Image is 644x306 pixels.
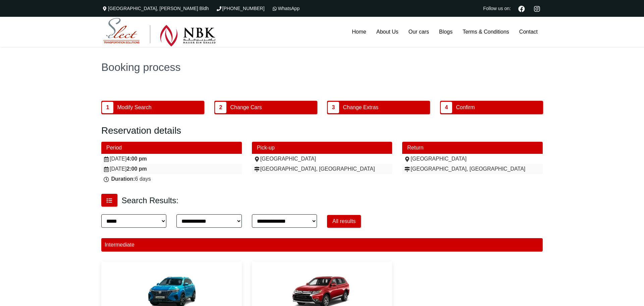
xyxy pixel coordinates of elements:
a: Contact [514,17,543,47]
div: [GEOGRAPHIC_DATA] [254,156,391,162]
h2: Reservation details [101,125,543,136]
span: Change Cars [228,101,264,114]
a: [PHONE_NUMBER] [216,6,265,11]
a: About Us [371,17,404,47]
img: Select Rent a Car [103,18,216,47]
span: 1 [102,102,113,113]
button: All results [327,215,361,228]
a: Facebook [516,5,528,12]
div: Pick-up [252,142,392,154]
div: 6 days [103,176,240,182]
div: [DATE] [103,156,240,162]
a: WhatsApp [271,6,300,11]
h3: Search Results: [121,195,178,206]
button: 2 Change Cars [214,101,317,114]
a: Instagram [531,5,543,12]
span: Confirm [453,101,477,114]
span: 2 [215,102,226,113]
h1: Booking process [101,62,543,73]
button: 4 Confirm [440,101,543,114]
button: 1 Modify Search [101,101,204,114]
span: Modify Search [115,101,154,114]
span: 4 [441,102,452,113]
a: Blogs [434,17,458,47]
div: Intermediate [101,238,543,252]
span: Change Extras [340,101,381,114]
strong: Duration: [111,176,135,182]
div: Return [402,142,543,154]
a: Terms & Conditions [458,17,514,47]
div: [DATE] [103,166,240,172]
span: 3 [328,102,339,113]
div: [GEOGRAPHIC_DATA] [404,156,541,162]
a: Our cars [404,17,434,47]
div: Period [101,142,242,154]
div: [GEOGRAPHIC_DATA], [GEOGRAPHIC_DATA] [254,166,391,172]
a: Home [347,17,371,47]
button: 3 Change Extras [327,101,430,114]
strong: 2:00 pm [126,166,147,172]
div: [GEOGRAPHIC_DATA], [GEOGRAPHIC_DATA] [404,166,541,172]
strong: 4:00 pm [126,156,147,162]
